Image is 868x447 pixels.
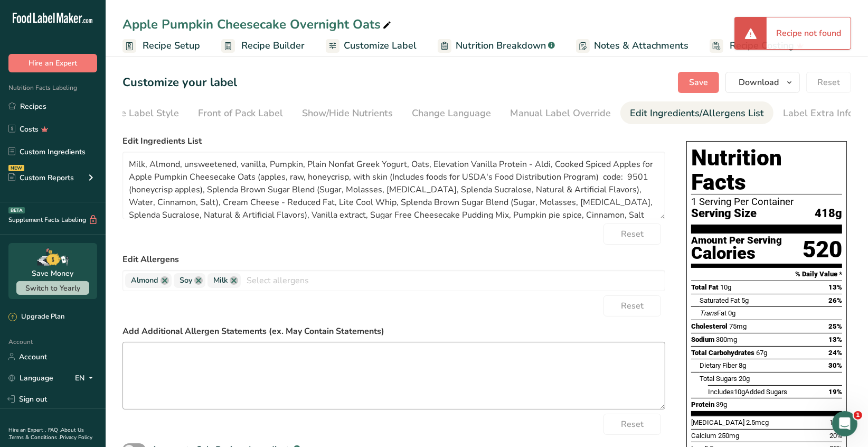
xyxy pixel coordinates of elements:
[122,74,237,91] h1: Customize your label
[326,34,417,58] a: Customize Label
[8,172,74,183] div: Custom Reports
[691,197,842,207] div: 1 Serving Per Container
[730,39,794,53] span: Recipe Costing
[25,283,80,293] span: Switch to Yearly
[9,434,60,441] a: Terms & Conditions .
[783,106,853,120] div: Label Extra Info
[630,106,764,120] div: Edit Ingredients/Allergens List
[828,296,842,304] span: 26%
[143,39,200,53] span: Recipe Setup
[828,349,842,357] span: 24%
[739,76,779,89] span: Download
[817,76,840,89] span: Reset
[700,309,727,317] span: Fat
[621,300,644,312] span: Reset
[198,106,283,120] div: Front of Pack Label
[718,432,739,440] span: 250mg
[691,207,757,220] span: Serving Size
[8,369,53,387] a: Language
[603,414,661,435] button: Reset
[828,361,842,369] span: 30%
[829,418,842,426] span: 15%
[720,283,731,291] span: 10g
[700,375,737,383] span: Total Sugars
[241,39,305,53] span: Recipe Builder
[75,371,97,384] div: EN
[603,295,661,316] button: Reset
[746,418,769,426] span: 2.5mcg
[815,207,842,220] span: 418g
[8,426,46,434] a: Hire an Expert .
[241,272,665,288] input: Select allergens
[829,432,842,440] span: 20%
[16,281,89,295] button: Switch to Yearly
[691,418,744,426] span: [MEDICAL_DATA]
[828,283,842,291] span: 13%
[741,296,749,304] span: 5g
[302,106,393,120] div: Show/Hide Nutrients
[8,312,64,322] div: Upgrade Plan
[710,34,804,58] a: Recipe Costing
[60,434,92,441] a: Privacy Policy
[739,375,750,383] span: 20g
[716,336,737,343] span: 300mg
[456,39,546,53] span: Nutrition Breakdown
[691,432,716,440] span: Calcium
[213,275,228,286] span: Milk
[739,361,746,369] span: 8g
[828,322,842,330] span: 25%
[122,15,393,34] div: Apple Pumpkin Cheesecake Overnight Oats
[603,224,661,245] button: Reset
[691,336,714,343] span: Sodium
[716,401,727,408] span: 39g
[700,309,717,317] i: Trans
[32,268,74,279] div: Save Money
[594,39,688,53] span: Notes & Attachments
[725,72,800,93] button: Download
[828,336,842,343] span: 13%
[510,106,611,120] div: Manual Label Override
[691,283,719,291] span: Total Fat
[828,388,842,396] span: 19%
[48,426,61,434] a: FAQ .
[221,34,305,58] a: Recipe Builder
[621,228,644,240] span: Reset
[767,17,851,49] div: Recipe not found
[691,236,782,246] div: Amount Per Serving
[122,135,665,147] label: Edit Ingredients List
[94,106,179,120] div: Choose Label Style
[691,349,754,357] span: Total Carbohydrates
[8,54,97,72] button: Hire an Expert
[131,275,158,286] span: Almond
[728,309,735,317] span: 0g
[708,388,787,396] span: Includes Added Sugars
[344,39,417,53] span: Customize Label
[8,165,24,171] div: NEW
[700,361,737,369] span: Dietary Fiber
[8,426,84,441] a: About Us .
[729,322,747,330] span: 75mg
[691,146,842,194] h1: Nutrition Facts
[122,34,200,58] a: Recipe Setup
[691,268,842,281] section: % Daily Value *
[621,418,644,431] span: Reset
[854,411,862,420] span: 1
[122,253,665,266] label: Edit Allergens
[678,72,719,93] button: Save
[180,275,192,286] span: Soy
[700,296,740,304] span: Saturated Fat
[832,411,857,436] iframe: Intercom live chat
[576,34,688,58] a: Notes & Attachments
[412,106,491,120] div: Change Language
[122,325,665,338] label: Add Additional Allergen Statements (ex. May Contain Statements)
[438,34,555,58] a: Nutrition Breakdown
[691,246,782,261] div: Calories
[691,401,714,408] span: Protein
[691,322,728,330] span: Cholesterol
[756,349,767,357] span: 67g
[8,207,25,213] div: BETA
[803,236,842,264] div: 520
[734,388,745,396] span: 10g
[806,72,851,93] button: Reset
[689,76,708,89] span: Save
